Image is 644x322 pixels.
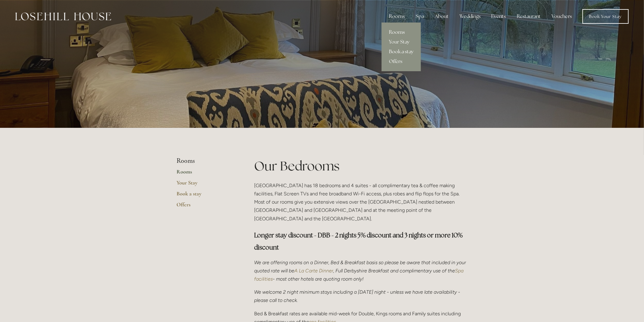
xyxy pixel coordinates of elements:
[382,27,421,37] a: Rooms
[455,10,485,23] div: Weddings
[254,181,467,223] p: [GEOGRAPHIC_DATA] has 18 bedrooms and 4 suites - all complimentary tea & coffee making facilities...
[547,10,577,23] a: Vouchers
[15,12,111,20] img: Losehill House
[254,231,464,251] strong: Longer stay discount - DBB - 2 nights 5% discount and 3 nights or more 10% discount
[384,10,410,23] div: Rooms
[177,157,235,165] li: Rooms
[430,10,453,23] div: About
[382,37,421,47] a: Your Stay
[333,268,455,274] em: , Full Derbyshire Breakfast and complimentary use of the
[382,47,421,57] a: Book a stay
[177,190,235,201] a: Book a stay
[583,9,629,24] a: Book Your Stay
[177,179,235,190] a: Your Stay
[382,57,421,66] a: Offers
[411,10,429,23] div: Spa
[254,260,467,274] em: We are offering rooms on a Dinner, Bed & Breakfast basis so please be aware that included in your...
[273,276,364,282] em: - most other hotels are quoting room only!
[487,10,511,23] div: Events
[177,168,235,179] a: Rooms
[294,268,333,274] a: A La Carte Dinner
[254,157,467,175] h1: Our Bedrooms
[177,201,235,212] a: Offers
[512,10,546,23] div: Restaurant
[254,289,461,303] em: We welcome 2 night minimum stays including a [DATE] night - unless we have late availability - pl...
